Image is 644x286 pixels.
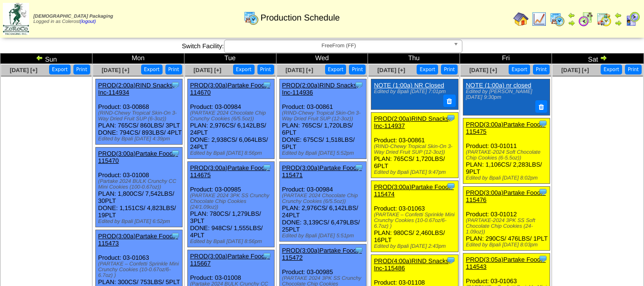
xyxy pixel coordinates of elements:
[470,67,497,74] a: [DATE] [+]
[354,163,364,172] img: Tooltip
[466,189,546,203] a: PROD(3:00a)Partake Foods-115476
[190,150,274,156] div: Edited by Bpali [DATE] 8:56pm
[596,11,612,27] img: calendarinout.gif
[466,149,550,161] div: (PARTAKE-2024 Soft Chocolate Chip Cookies (6-5.5oz))
[257,64,274,74] button: Print
[194,67,221,74] a: [DATE] [+]
[33,14,113,19] span: [DEMOGRAPHIC_DATA] Packaging
[538,119,548,128] img: Tooltip
[463,186,550,250] div: Product: 03-01012 PLAN: 290CS / 476LBS / 1PLT
[443,95,456,107] button: Delete Note
[354,80,364,90] img: Tooltip
[3,3,29,35] img: zoroco-logo-small.webp
[446,113,456,123] img: Tooltip
[184,53,276,64] td: Tue
[568,19,575,27] img: arrowright.gif
[190,193,274,210] div: (PARTAKE 2024 3PK SS Crunchy Chocolate Chip Cookies (24/1.09oz))
[614,19,622,27] img: arrowright.gif
[190,239,274,244] div: Edited by Bpali [DATE] 8:56pm
[102,67,129,74] span: [DATE] [+]
[600,54,607,62] img: arrowright.gif
[568,11,575,19] img: arrowleft.gif
[171,148,180,158] img: Tooltip
[262,251,272,261] img: Tooltip
[466,218,550,235] div: (PARTAKE-2024 3PK SS Soft Chocolate Chip Cookies (24-1.09oz))
[282,82,358,96] a: PROD(2:00a)RIND Snacks, Inc-114936
[98,82,174,96] a: PROD(2:00a)RIND Snacks, Inc-114934
[446,255,456,265] img: Tooltip
[171,80,180,90] img: Tooltip
[378,67,405,74] span: [DATE] [+]
[244,10,259,25] img: calendarprod.gif
[466,121,546,135] a: PROD(3:00a)Partake Foods-115475
[374,144,458,155] div: (RIND-Chewy Tropical Skin-On 3-Way Dried Fruit SUP (12-3oz))
[614,11,622,19] img: arrowleft.gif
[325,64,347,74] button: Export
[374,244,458,249] div: Edited by Bpali [DATE] 2:43pm
[92,53,184,64] td: Mon
[535,100,548,113] button: Delete Note
[533,64,550,74] button: Print
[98,179,182,190] div: (Partake 2024 BULK Crunchy CC Mini Cookies (100-0.67oz))
[282,193,366,204] div: (PARTAKE 2024 Chocolate Chip Crunchy Cookies (6/5.5oz))
[460,53,552,64] td: Fri
[374,257,450,272] a: PROD(4:00a)RIND Snacks, Inc-115486
[98,150,178,164] a: PROD(3:00a)Partake Foods-115470
[374,212,458,229] div: (PARTAKE – Confetti Sprinkle Mini Crunchy Cookies (10-0.67oz/6-6.7oz) )
[73,64,90,74] button: Print
[0,53,92,64] td: Sun
[417,64,438,74] button: Export
[49,64,71,74] button: Export
[532,11,547,27] img: line_graph.gif
[276,53,368,64] td: Wed
[538,187,548,197] img: Tooltip
[368,53,460,64] td: Thu
[561,67,589,74] a: [DATE] [+]
[374,89,454,95] div: Edited by Bpali [DATE] 7:01pm
[165,64,182,74] button: Print
[190,82,270,96] a: PROD(3:00a)Partake Foods-114670
[466,242,550,248] div: Edited by Bpali [DATE] 8:03pm
[279,162,366,242] div: Product: 03-00984 PLAN: 2,976CS / 6,142LBS / 24PLT DONE: 3,139CS / 6,479LBS / 25PLT
[349,64,366,74] button: Print
[171,231,180,241] img: Tooltip
[282,233,366,239] div: Edited by Bpali [DATE] 5:51pm
[374,183,454,198] a: PROD(3:00a)Partake Foods-115474
[262,80,272,90] img: Tooltip
[36,54,43,62] img: arrowleft.gif
[262,163,272,172] img: Tooltip
[98,233,178,247] a: PROD(3:00a)Partake Foods-115473
[98,261,182,278] div: (PARTAKE – Confetti Sprinkle Mini Crunchy Cookies (10-0.67oz/6-6.7oz) )
[466,175,550,181] div: Edited by Bpali [DATE] 8:02pm
[190,110,274,122] div: (PARTAKE 2024 Chocolate Chip Crunchy Cookies (6/5.5oz))
[552,53,644,64] td: Sat
[228,40,450,52] span: FreeFrom (FF)
[354,245,364,255] img: Tooltip
[261,13,340,23] span: Production Schedule
[466,256,546,270] a: PROD(3:05a)Partake Foods-114543
[190,164,270,179] a: PROD(3:00a)Partake Foods-114675
[513,11,529,27] img: home.gif
[33,14,113,24] span: Logged in as Colerost
[282,150,366,156] div: Edited by Bpali [DATE] 5:52pm
[625,11,640,27] img: calendarcustomer.gif
[374,82,444,89] a: NOTE (1:00a) NR Closed
[286,67,313,74] a: [DATE] [+]
[98,219,182,224] div: Edited by Bpali [DATE] 6:52pm
[282,247,362,261] a: PROD(3:00a)Partake Foods-115472
[578,11,593,27] img: calendarblend.gif
[463,118,550,183] div: Product: 03-01011 PLAN: 1,106CS / 2,283LBS / 9PLT
[10,67,37,74] a: [DATE] [+]
[601,64,622,74] button: Export
[187,162,274,247] div: Product: 03-00985 PLAN: 780CS / 1,279LBS / 3PLT DONE: 948CS / 1,555LBS / 4PLT
[374,115,450,129] a: PROD(2:00a)RIND Snacks, Inc-114937
[98,110,182,122] div: (RIND-Chewy Tropical Skin-On 3-Way Dried Fruit SUP (6-3oz))
[187,79,274,159] div: Product: 03-00984 PLAN: 2,976CS / 6,142LBS / 24PLT DONE: 2,938CS / 6,064LBS / 24PLT
[282,164,362,179] a: PROD(3:00a)Partake Foods-115471
[446,181,456,191] img: Tooltip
